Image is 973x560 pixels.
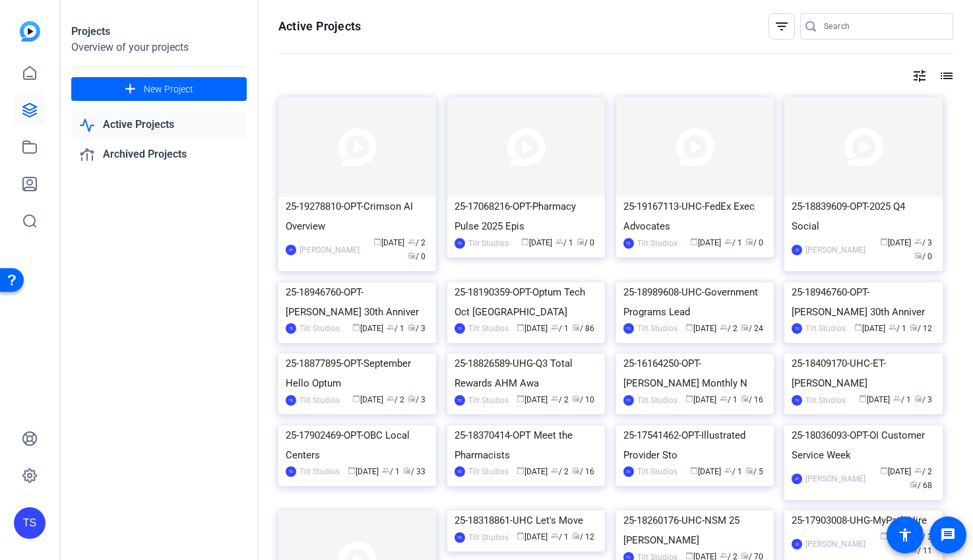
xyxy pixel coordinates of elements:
[286,466,296,477] div: TS
[278,18,361,34] h1: Active Projects
[521,237,529,245] span: calendar_today
[792,323,802,334] div: TS
[623,282,767,322] div: 25-18989608-UHC-Government Programs Lead
[623,354,767,393] div: 25-16164250-OPT-[PERSON_NAME] Monthly N
[741,395,763,404] span: / 16
[403,466,411,474] span: radio
[745,466,753,474] span: radio
[468,531,509,544] div: Tilt Studios
[408,395,425,404] span: / 3
[517,323,524,331] span: calendar_today
[572,394,580,402] span: radio
[286,197,429,236] div: 25-19278810-OPT-Crimson AI Overview
[805,394,846,407] div: Tilt Studios
[286,323,296,334] div: TS
[408,324,425,333] span: / 3
[71,40,247,55] div: Overview of your projects
[859,395,890,404] span: [DATE]
[914,252,932,261] span: / 0
[774,18,790,34] mat-icon: filter_list
[690,237,698,245] span: calendar_today
[937,68,953,84] mat-icon: list
[551,395,569,404] span: / 2
[352,394,360,402] span: calendar_today
[551,467,569,476] span: / 2
[880,467,911,476] span: [DATE]
[724,467,742,476] span: / 1
[720,323,728,331] span: group
[914,467,932,476] span: / 2
[455,282,598,322] div: 25-18190359-OPT-Optum Tech Oct [GEOGRAPHIC_DATA]
[637,394,677,407] div: Tilt Studios
[468,394,509,407] div: Tilt Studios
[455,466,465,477] div: TS
[551,532,559,540] span: group
[468,237,509,250] div: Tilt Studios
[352,395,383,404] span: [DATE]
[805,243,865,257] div: [PERSON_NAME]
[521,238,552,247] span: [DATE]
[286,245,296,255] div: AT
[577,238,594,247] span: / 0
[455,395,465,406] div: TS
[387,394,394,402] span: group
[910,480,918,488] span: radio
[690,466,698,474] span: calendar_today
[637,465,677,478] div: Tilt Studios
[720,324,738,333] span: / 2
[792,282,935,322] div: 25-18946760-OPT-[PERSON_NAME] 30th Anniver
[408,323,416,331] span: radio
[792,245,802,255] div: JS
[403,467,425,476] span: / 33
[455,197,598,236] div: 25-17068216-OPT-Pharmacy Pulse 2025 Epis
[373,237,381,245] span: calendar_today
[517,324,548,333] span: [DATE]
[889,323,896,331] span: group
[348,466,356,474] span: calendar_today
[880,237,888,245] span: calendar_today
[889,324,906,333] span: / 1
[720,394,728,402] span: group
[741,551,749,559] span: radio
[455,532,465,543] div: TS
[572,395,594,404] span: / 10
[551,394,559,402] span: group
[745,238,763,247] span: / 0
[623,197,767,236] div: 25-19167113-UHC-FedEx Exec Advocates
[720,395,738,404] span: / 1
[805,322,846,335] div: Tilt Studios
[724,466,732,474] span: group
[352,324,383,333] span: [DATE]
[373,238,404,247] span: [DATE]
[455,511,598,530] div: 25-18318861-UHC Let's Move
[455,354,598,393] div: 25-18826589-UHG-Q3 Total Rewards AHM Awa
[286,354,429,393] div: 25-18877895-OPT-September Hello Optum
[408,237,416,245] span: group
[914,395,932,404] span: / 3
[551,466,559,474] span: group
[685,551,693,559] span: calendar_today
[71,111,247,139] a: Active Projects
[517,394,524,402] span: calendar_today
[623,511,767,550] div: 25-18260176-UHC-NSM 25 [PERSON_NAME]
[741,324,763,333] span: / 24
[408,252,425,261] span: / 0
[940,527,956,543] mat-icon: message
[352,323,360,331] span: calendar_today
[792,511,935,530] div: 25-17903008-UHG-MyPath Hire
[824,18,943,34] input: Search
[854,324,885,333] span: [DATE]
[741,323,749,331] span: radio
[299,243,360,257] div: [PERSON_NAME]
[914,238,932,247] span: / 3
[286,395,296,406] div: TS
[572,532,594,542] span: / 12
[910,323,918,331] span: radio
[880,466,888,474] span: calendar_today
[910,324,932,333] span: / 12
[854,323,862,331] span: calendar_today
[144,82,193,96] span: New Project
[577,237,584,245] span: radio
[805,472,865,485] div: [PERSON_NAME]
[382,466,390,474] span: group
